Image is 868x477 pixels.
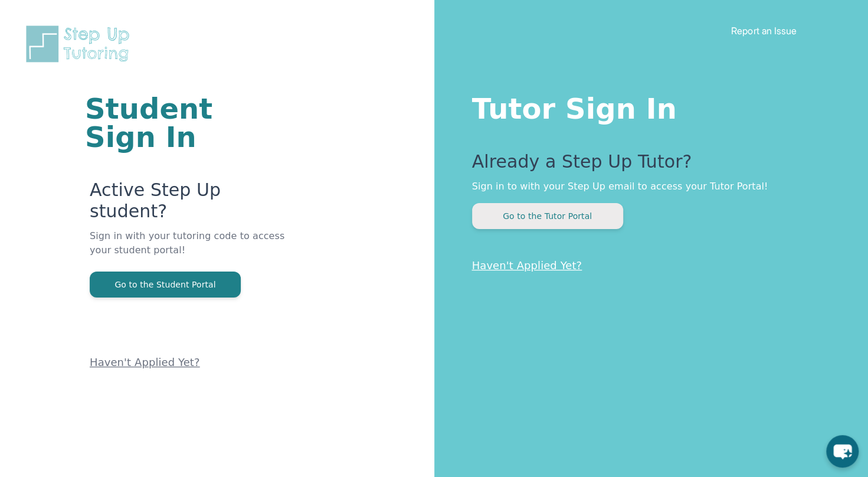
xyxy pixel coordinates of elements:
[90,272,241,298] button: Go to the Student Portal
[472,151,821,179] p: Already a Step Up Tutor?
[90,279,241,290] a: Go to the Student Portal
[472,210,623,221] a: Go to the Tutor Portal
[90,356,200,368] a: Haven't Applied Yet?
[472,259,582,272] a: Haven't Applied Yet?
[24,24,137,64] img: Step Up Tutoring horizontal logo
[472,179,821,194] p: Sign in to with your Step Up email to access your Tutor Portal!
[472,90,821,123] h1: Tutor Sign In
[90,179,293,229] p: Active Step Up student?
[472,203,623,229] button: Go to the Tutor Portal
[85,94,293,151] h1: Student Sign In
[731,25,797,37] a: Report an Issue
[90,229,293,272] p: Sign in with your tutoring code to access your student portal!
[826,435,859,468] button: chat-button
